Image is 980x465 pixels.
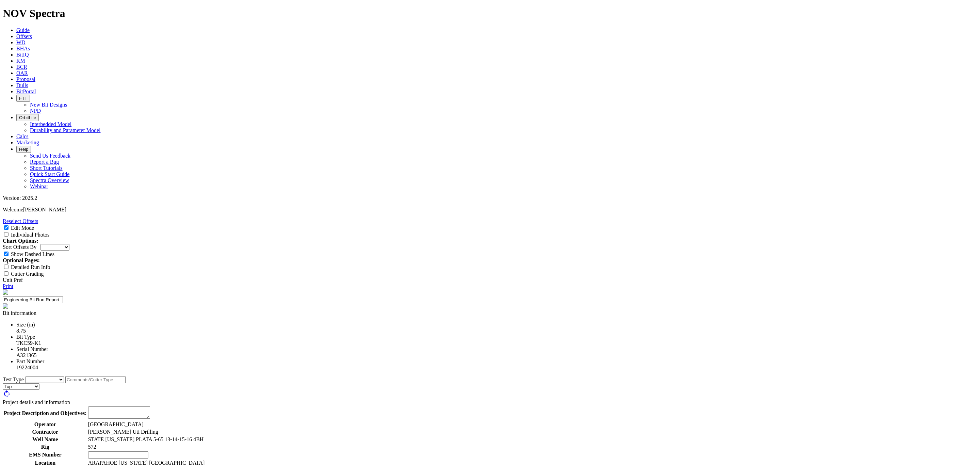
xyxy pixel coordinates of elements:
a: BHAs [16,46,30,51]
input: Comments/Cutter Type [65,376,126,383]
a: Spectra Overview [30,177,69,183]
a: Short Tutorials [30,165,63,171]
span: FTT [19,96,27,101]
td: [PERSON_NAME] Uti Drilling [88,429,205,435]
th: Contractor [3,429,87,435]
a: Guide [16,27,30,33]
p: Welcome [3,207,977,213]
a: BitPortal [16,89,36,94]
td: [GEOGRAPHIC_DATA] [88,421,205,428]
label: Detailed Run Info [11,264,50,270]
th: Rig [3,444,87,450]
a: Proposal [16,76,35,82]
a: Durability and Parameter Model [30,127,101,133]
label: Sort Offsets By [3,244,36,250]
a: rotate_right [3,393,11,399]
a: Calcs [16,133,29,139]
a: NPD [30,108,41,114]
button: Help [16,146,31,153]
th: EMS Number [3,451,87,459]
a: Dulls [16,82,28,88]
div: Version: 2025.2 [3,195,977,201]
div: Bit information [3,310,977,316]
a: Quick Start Guide [30,171,69,177]
td: STATE [US_STATE] PLATA 5-65 13-14-15-16 4BH [88,436,205,443]
div: Project details and information [3,399,977,405]
label: Test Type [3,376,24,382]
a: KM [16,58,25,64]
a: Send Us Feedback [30,153,70,159]
img: NOV_WT_RH_Logo_Vert_RGB_F.d63d51a4.png [3,289,8,295]
a: Reselect Offsets [3,218,38,224]
input: Click to edit report title [3,296,63,303]
label: Edit Mode [11,225,34,231]
div: 8.75 [16,328,977,334]
a: Marketing [16,140,39,145]
a: WD [16,39,26,45]
div: TKC59-K1 [16,340,977,346]
div: Serial Number [16,346,977,352]
div: A321365 [16,352,977,358]
a: Print [3,283,13,289]
th: Well Name [3,436,87,443]
span: Help [19,147,28,152]
label: Cutter Grading [11,271,44,277]
button: FTT [16,95,30,102]
strong: Chart Options: [3,238,38,244]
a: Unit Pref [3,277,23,283]
a: Interbedded Model [30,121,71,127]
strong: Optional Pages: [3,257,40,263]
a: Report a Bug [30,159,59,165]
span: OrbitLite [19,115,36,120]
img: spectra-logo.8771a380.png [3,303,8,309]
report-header: 'Engineering Bit Run Report' [3,289,977,310]
td: 572 [88,444,205,450]
div: Part Number [16,358,977,365]
th: Operator [3,421,87,428]
a: Webinar [30,183,48,189]
th: Project Description and Objectives: [3,406,87,420]
h1: NOV Spectra [3,7,977,20]
label: Show Dashed Lines [11,251,54,257]
label: Individual Photos [11,232,49,238]
button: OrbitLite [16,114,39,121]
div: Size (in) [16,322,977,328]
a: OAR [16,70,28,76]
span: [PERSON_NAME] [23,207,66,212]
a: Offsets [16,33,32,39]
span: rotate_right [3,390,11,398]
a: BCR [16,64,27,70]
a: New Bit Designs [30,102,67,108]
div: 19224004 [16,365,977,371]
div: Bit Type [16,334,977,340]
a: BitIQ [16,52,29,58]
